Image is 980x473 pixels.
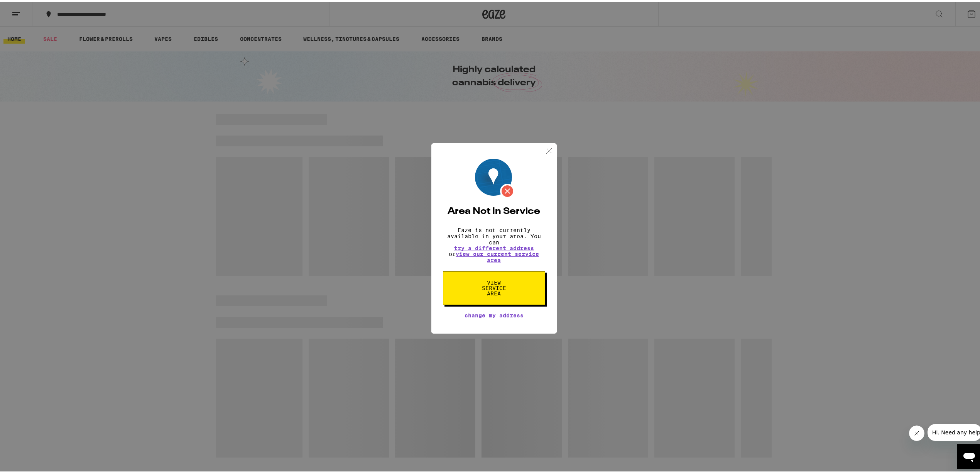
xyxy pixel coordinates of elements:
a: view our current service area [456,249,539,261]
a: View Service Area [443,278,545,284]
iframe: Close message [909,424,924,439]
button: Change My Address [465,311,524,316]
img: Location [475,157,515,197]
h2: Area Not In Service [443,205,545,214]
img: close.svg [544,144,554,154]
span: Hi. Need any help? [5,5,56,12]
button: try a different address [454,244,534,249]
p: Eaze is not currently available in your area. You can or [443,225,545,261]
span: View Service Area [474,278,514,294]
button: View Service Area [443,269,545,303]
